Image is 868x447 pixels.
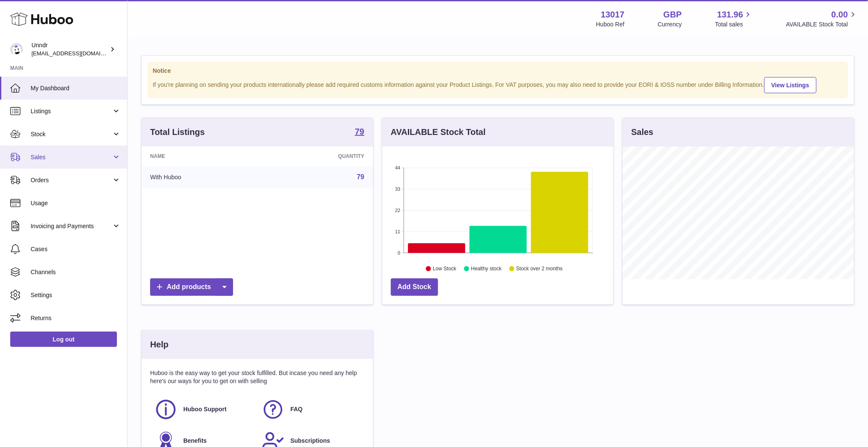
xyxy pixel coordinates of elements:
[395,208,400,213] text: 22
[31,107,112,115] span: Listings
[150,126,205,138] h3: Total Listings
[31,245,121,253] span: Cases
[31,41,108,57] div: Unndr
[433,266,457,272] text: Low Stock
[717,9,743,20] span: 131.96
[31,314,121,322] span: Returns
[31,153,112,161] span: Sales
[395,186,400,192] text: 33
[398,250,400,255] text: 0
[31,222,112,230] span: Invoicing and Payments
[290,405,303,413] span: FAQ
[31,176,112,184] span: Orders
[357,173,364,181] a: 79
[715,20,753,29] span: Total sales
[715,9,753,29] a: 131.96 Total sales
[764,77,817,93] a: View Listings
[183,437,207,445] span: Benefits
[262,398,360,421] a: FAQ
[631,126,653,138] h3: Sales
[31,130,112,138] span: Stock
[786,9,858,29] a: 0.00 AVAILABLE Stock Total
[471,266,502,272] text: Healthy stock
[153,67,843,75] strong: Notice
[355,127,364,138] a: 79
[31,291,121,299] span: Settings
[391,278,438,296] a: Add Stock
[391,126,486,138] h3: AVAILABLE Stock Total
[153,76,843,93] div: If you're planning on sending your products internationally please add required customs informati...
[142,166,264,188] td: With Huboo
[183,405,227,413] span: Huboo Support
[596,20,625,29] div: Huboo Ref
[516,266,563,272] text: Stock over 2 months
[264,146,373,166] th: Quantity
[10,332,117,347] a: Log out
[31,199,121,207] span: Usage
[658,20,682,29] div: Currency
[154,398,253,421] a: Huboo Support
[10,43,23,56] img: sofiapanwar@gmail.com
[601,9,625,20] strong: 13017
[355,127,364,136] strong: 79
[142,146,264,166] th: Name
[150,278,233,296] a: Add products
[150,339,168,350] h3: Help
[395,229,400,234] text: 11
[831,9,848,20] span: 0.00
[395,165,400,170] text: 44
[31,84,121,92] span: My Dashboard
[31,268,121,276] span: Channels
[31,50,125,57] span: [EMAIL_ADDRESS][DOMAIN_NAME]
[663,9,682,20] strong: GBP
[150,369,364,385] p: Huboo is the easy way to get your stock fulfilled. But incase you need any help here's our ways f...
[290,437,330,445] span: Subscriptions
[786,20,858,29] span: AVAILABLE Stock Total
